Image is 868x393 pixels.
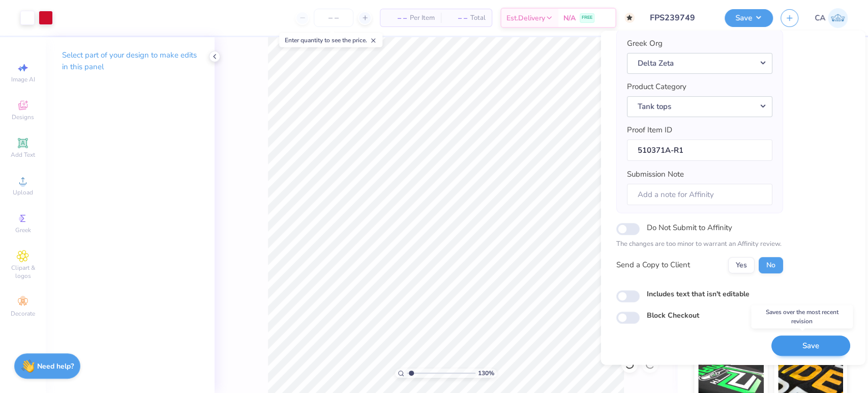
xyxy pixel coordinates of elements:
button: Save [725,9,773,27]
strong: Need help? [37,361,74,371]
label: Submission Note [626,169,683,180]
span: Total [470,13,486,23]
label: Includes text that isn't editable [646,289,749,299]
label: Greek Org [626,38,662,49]
div: Saves over the most recent revision [751,305,853,328]
span: FREE [582,14,592,21]
input: – – [314,9,353,27]
div: Enter quantity to see the price. [279,33,382,47]
a: CA [815,8,848,28]
span: Greek [15,226,31,234]
span: 130 % [478,369,494,378]
span: Designs [12,113,34,121]
span: Upload [13,188,33,196]
button: No [758,257,783,273]
span: CA [815,12,825,24]
button: Tank tops [626,96,772,117]
input: Add a note for Affinity [626,184,772,206]
img: Chollene Anne Aranda [828,8,848,28]
span: – – [447,13,467,23]
span: Decorate [11,310,35,318]
button: Yes [728,257,754,273]
label: Product Category [626,81,686,93]
span: Est. Delivery [506,13,545,23]
div: Send a Copy to Client [616,260,690,271]
input: Untitled Design [642,8,717,28]
label: Proof Item ID [626,124,672,136]
span: Clipart & logos [5,264,41,280]
span: Image AI [11,75,35,83]
label: Do Not Submit to Affinity [646,221,732,234]
button: Delta Zeta [626,53,772,74]
p: The changes are too minor to warrant an Affinity review. [616,239,783,249]
span: Add Text [11,151,35,159]
span: Per Item [410,13,435,23]
p: Select part of your design to make edits in this panel [62,49,198,73]
span: – – [386,13,407,23]
button: Save [771,335,850,356]
span: N/A [563,13,576,23]
label: Block Checkout [646,310,699,321]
